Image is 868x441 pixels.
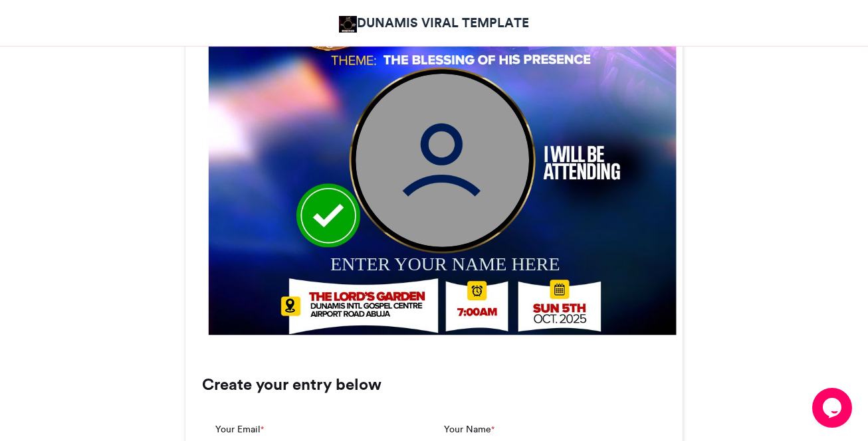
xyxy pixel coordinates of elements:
a: DUNAMIS VIRAL TEMPLATE [339,13,529,33]
h3: Create your entry below [202,377,666,393]
div: ENTER YOUR NAME HERE [330,251,579,277]
label: Your Name [444,422,494,436]
iframe: chat widget [812,388,855,428]
img: DUNAMIS VIRAL TEMPLATE [339,16,357,33]
label: Your Email [215,422,264,436]
img: user_circle.png [356,73,529,246]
